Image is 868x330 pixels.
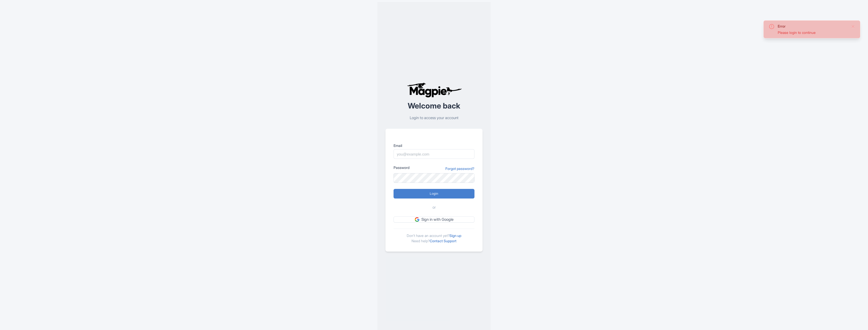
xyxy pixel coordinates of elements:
[430,239,457,243] a: Contact Support
[449,233,461,238] a: Sign up
[778,30,847,35] div: Please login to continue
[851,24,855,30] button: Close
[394,143,474,148] label: Email
[445,166,474,171] a: Forgot password?
[394,189,474,199] input: Login
[415,217,419,222] img: google.svg
[406,82,463,98] img: logo-ab69f6fb50320c5b225c76a69d11143b.png
[394,165,409,170] label: Password
[394,149,474,159] input: you@example.com
[394,216,474,223] a: Sign in with Google
[432,205,436,210] span: or
[385,102,483,110] h2: Welcome back
[385,115,483,121] p: Login to access your account
[778,24,847,29] div: Error
[394,229,474,244] div: Don't have an account yet? Need help?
